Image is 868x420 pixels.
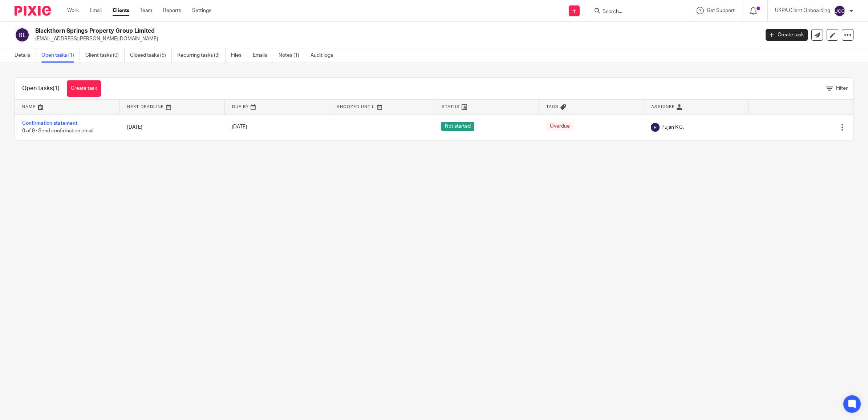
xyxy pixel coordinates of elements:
a: Files [231,48,247,63]
span: Status [442,105,460,109]
a: Client tasks (0) [85,48,125,63]
a: Email [90,7,102,14]
span: Get Support [707,8,735,13]
span: (1) [53,85,60,91]
span: Filter [836,86,848,91]
h2: Blackthorn Springs Property Group Limited [35,27,611,35]
span: Snoozed Until [337,105,375,109]
span: 0 of 9 · Send confirmation email [22,128,93,133]
p: UKPA Client Onboarding [775,7,830,14]
a: Open tasks (1) [41,48,80,63]
img: Pixie [15,6,51,16]
input: Search [602,9,667,15]
img: svg%3E [651,123,660,132]
a: Confirmation statement [22,121,77,126]
img: svg%3E [15,27,30,43]
a: Work [67,7,79,14]
a: Audit logs [311,48,338,63]
a: Notes (1) [279,48,305,63]
p: [EMAIL_ADDRESS][PERSON_NAME][DOMAIN_NAME] [35,35,755,43]
a: Recurring tasks (3) [177,48,226,63]
a: Clients [113,7,129,14]
img: svg%3E [834,5,845,17]
span: Overdue [546,122,573,131]
span: Pujan K.C. [661,124,684,131]
span: Not started [441,122,474,131]
a: Closed tasks (5) [130,48,172,63]
a: Details [15,48,36,63]
a: Reports [163,7,181,14]
span: Tags [546,105,559,109]
a: Emails [253,48,273,63]
a: Team [140,7,152,14]
h1: Open tasks [22,85,60,92]
td: [DATE] [120,114,225,140]
a: Create task [67,80,101,97]
span: [DATE] [232,125,247,130]
a: Create task [766,29,808,41]
a: Settings [192,7,211,14]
